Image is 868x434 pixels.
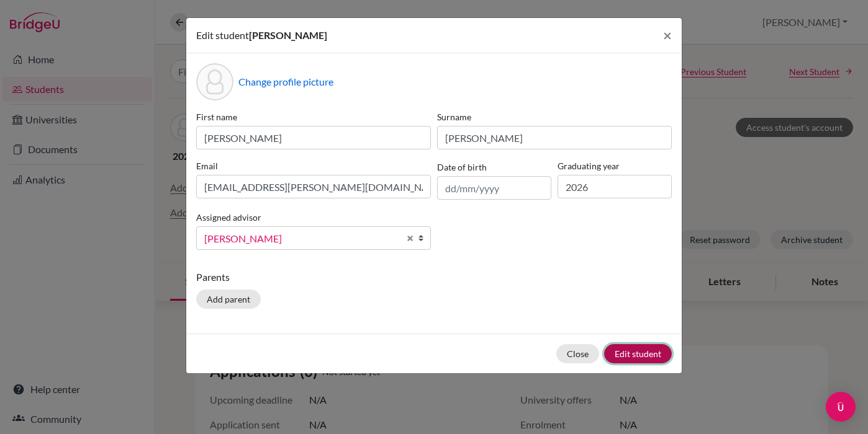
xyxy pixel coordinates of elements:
[437,110,672,123] label: Surname
[437,161,487,174] label: Date of birth
[663,26,672,44] span: ×
[249,29,327,41] span: [PERSON_NAME]
[204,231,399,247] span: [PERSON_NAME]
[196,211,261,224] label: Assigned advisor
[196,29,249,41] span: Edit student
[604,344,672,363] button: Edit student
[196,159,431,172] label: Email
[556,344,599,363] button: Close
[558,159,672,172] label: Graduating year
[196,63,233,100] div: Profile picture
[437,176,551,200] input: dd/mm/yyyy
[196,110,431,123] label: First name
[826,392,856,422] div: Open Intercom Messenger
[196,290,261,309] button: Add parent
[653,18,682,53] button: Close
[196,270,672,285] p: Parents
